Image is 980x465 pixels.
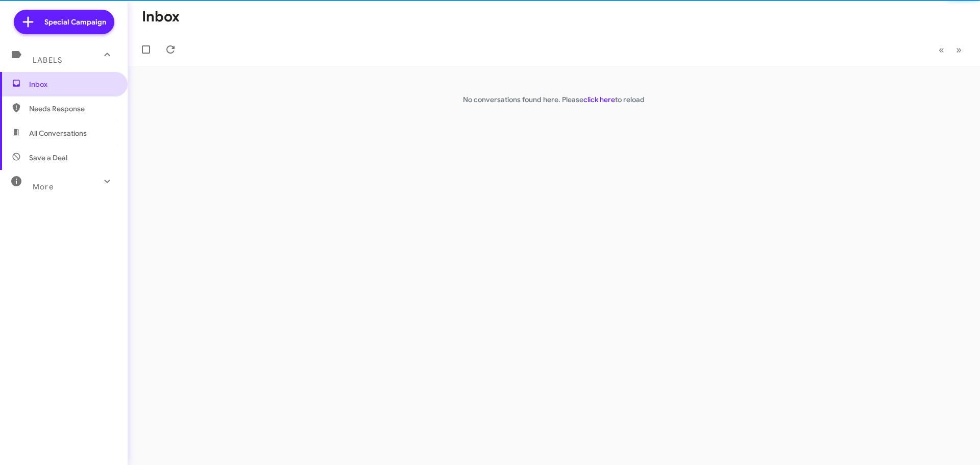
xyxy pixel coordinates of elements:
span: Needs Response [29,104,116,114]
h1: Inbox [142,9,180,25]
span: Labels [33,56,62,65]
a: Special Campaign [14,10,114,34]
span: Special Campaign [44,17,106,27]
p: No conversations found here. Please to reload [128,94,980,105]
button: Previous [933,39,950,60]
a: click here [583,95,615,104]
button: Next [950,39,968,60]
span: More [33,182,54,191]
span: Save a Deal [29,153,67,163]
span: « [939,43,944,56]
span: All Conversations [29,128,87,138]
span: Inbox [29,79,116,89]
nav: Page navigation example [933,39,968,60]
span: » [956,43,962,56]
